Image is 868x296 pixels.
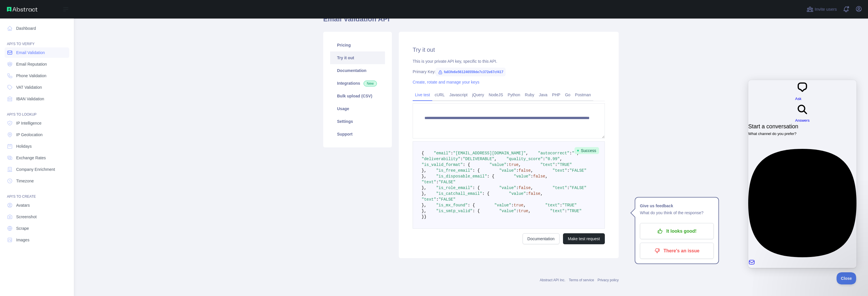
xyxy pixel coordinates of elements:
span: fa83fe6e561246559de7c372e67cf417 [436,68,506,76]
span: "TRUE" [558,162,572,167]
a: NodeJS [486,90,505,99]
span: New [364,81,377,86]
a: PHP [550,90,563,99]
a: Live test [413,90,432,99]
a: VAT Validation [5,82,69,92]
a: Privacy policy [598,278,619,282]
span: IP Geolocation [16,132,43,138]
span: : { [463,162,470,167]
a: Exchange Rates [5,153,69,163]
a: Try it out [330,51,385,64]
span: , [528,209,531,213]
a: Abstract API Inc. [540,278,566,282]
span: "TRUE" [567,209,581,213]
span: : [543,157,545,161]
a: Go [563,90,573,99]
a: Timezone [5,176,69,186]
span: "text" [553,186,567,190]
div: This is your private API key, specific to this API. [413,58,605,64]
img: Abstract API [7,7,38,12]
span: } [422,214,424,219]
span: }, [422,191,426,196]
span: "value" [494,203,511,208]
span: : [451,151,453,156]
span: , [531,168,533,173]
a: Create, rotate and manage your keys [413,80,479,84]
span: false [519,186,531,190]
span: "TRUE" [562,203,577,208]
span: "deliverability" [422,157,460,161]
span: "is_disposable_email" [436,174,487,179]
span: "value" [499,168,516,173]
span: "value" [499,209,516,213]
span: "is_role_email" [436,186,472,190]
a: Postman [573,90,593,99]
a: Scrape [5,223,69,234]
span: Email Reputation [16,61,47,67]
span: "DELIVERABLE" [463,157,494,161]
span: Scrape [16,225,29,231]
span: true [509,162,519,167]
span: } [424,214,426,219]
a: Documentation [330,64,385,77]
span: : [570,151,572,156]
span: , [519,162,521,167]
span: }, [422,203,426,208]
a: Screenshot [5,212,69,222]
a: Dashboard [5,23,69,34]
span: "" [572,151,577,156]
span: , [560,157,562,161]
span: false [519,168,531,173]
span: Phone Validation [16,73,46,79]
span: : [511,203,514,208]
span: }, [422,174,426,179]
span: "FALSE" [439,197,456,202]
span: , [540,191,543,196]
span: : { [482,191,489,196]
div: API'S TO VERIFY [5,35,69,46]
span: "value" [514,174,531,179]
span: "text" [545,203,560,208]
span: Images [16,237,29,243]
button: Invite users [805,5,838,14]
span: , [494,157,497,161]
span: : [565,209,567,213]
a: Pricing [330,39,385,51]
span: "0.99" [545,157,560,161]
a: IP Intelligence [5,118,69,128]
span: : [516,186,519,190]
span: Holidays [16,143,32,149]
a: Javascript [447,90,470,99]
span: "value" [509,191,526,196]
span: : [516,168,519,173]
span: }, [422,209,426,213]
span: : [460,157,463,161]
span: true [514,203,523,208]
div: API'S TO CREATE [5,187,69,199]
span: "value" [489,162,506,167]
span: : { [487,174,494,179]
span: false [528,191,540,196]
span: VAT Validation [16,84,42,90]
span: Timezone [16,178,34,184]
span: IBAN Validation [16,96,44,102]
a: IBAN Validation [5,94,69,104]
h2: Try it out [413,46,605,54]
iframe: Help Scout Beacon - Live Chat, Contact Form, and Knowledge Base [748,80,856,268]
span: "quality_score" [506,157,543,161]
span: IP Intelligence [16,120,42,126]
div: Primary Key: [413,69,605,75]
span: : { [472,209,480,213]
span: : [531,174,533,179]
span: : [516,209,519,213]
span: }, [422,168,426,173]
a: Email Reputation [5,59,69,69]
a: Bulk upload (CSV) [330,90,385,102]
span: Email Validation [16,50,45,55]
span: "text" [550,209,564,213]
span: : [555,162,557,167]
span: "is_mx_found" [436,203,467,208]
span: "FALSE" [570,186,587,190]
span: "text" [553,168,567,173]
